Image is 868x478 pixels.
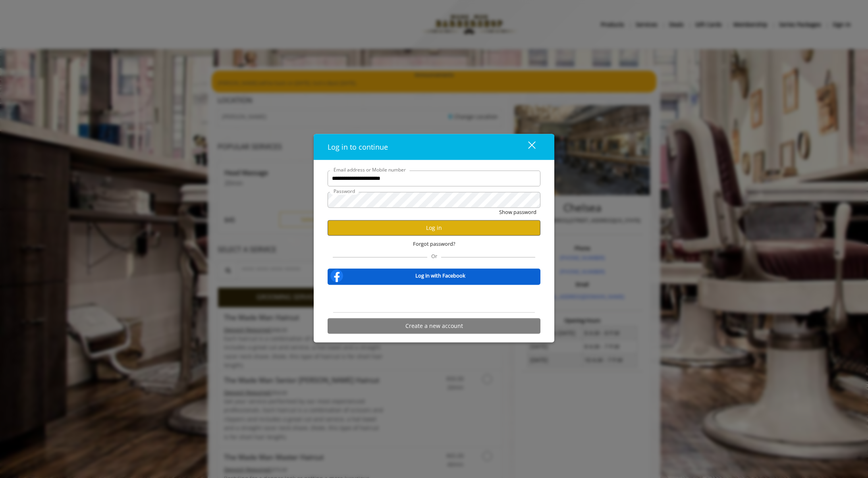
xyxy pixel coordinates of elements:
[329,268,345,283] img: facebook-logo
[330,187,359,195] label: Password
[394,290,475,307] iframe: Sign in with Google Button
[499,208,536,216] button: Show password
[328,220,540,235] button: Log in
[328,170,540,186] input: Email address or Mobile number
[415,272,465,280] b: Log in with Facebook
[427,252,441,259] span: Or
[330,166,410,173] label: Email address or Mobile number
[328,142,388,151] span: Log in to continue
[519,141,535,153] div: close dialog
[328,192,540,208] input: Password
[413,239,455,248] span: Forgot password?
[513,139,540,155] button: close dialog
[328,318,540,333] button: Create a new account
